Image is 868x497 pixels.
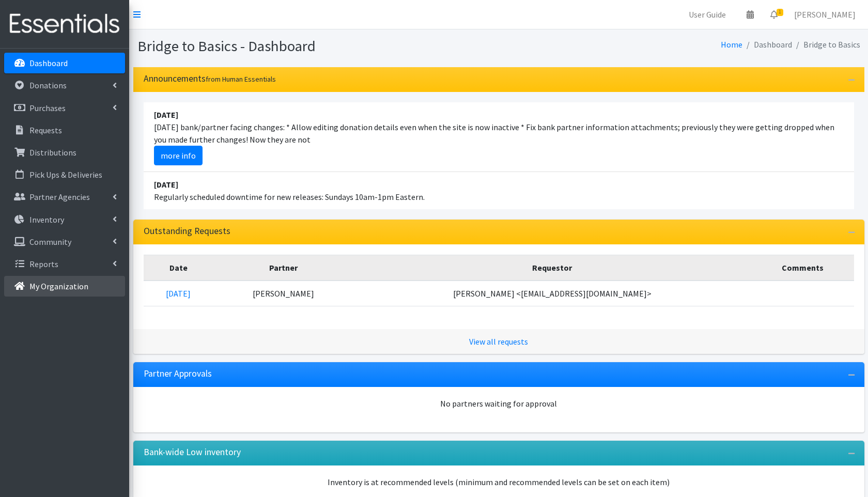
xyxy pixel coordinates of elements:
[777,9,783,16] span: 1
[166,288,191,299] a: [DATE]
[4,75,125,96] a: Donations
[29,214,64,225] p: Inventory
[4,187,125,207] a: Partner Agencies
[4,142,125,163] a: Distributions
[29,169,102,180] p: Pick Ups & Deliveries
[144,255,214,281] th: Date
[144,476,854,488] p: Inventory is at recommended levels (minimum and recommended levels can be set on each item)
[29,281,88,291] p: My Organization
[786,4,864,25] a: [PERSON_NAME]
[4,53,125,73] a: Dashboard
[29,147,76,158] p: Distributions
[206,74,276,84] small: from Human Essentials
[4,254,125,274] a: Reports
[29,58,68,68] p: Dashboard
[353,281,752,306] td: [PERSON_NAME] <[EMAIL_ADDRESS][DOMAIN_NAME]>
[144,102,854,172] li: [DATE] bank/partner facing changes: * Allow editing donation details even when the site is now in...
[4,164,125,185] a: Pick Ups & Deliveries
[751,255,854,281] th: Comments
[762,4,786,25] a: 1
[137,37,495,55] h1: Bridge to Basics - Dashboard
[29,192,90,202] p: Partner Agencies
[154,110,178,120] strong: [DATE]
[144,172,854,209] li: Regularly scheduled downtime for new releases: Sundays 10am-1pm Eastern.
[154,179,178,190] strong: [DATE]
[29,259,58,269] p: Reports
[4,120,125,141] a: Requests
[29,80,67,90] p: Donations
[144,447,241,458] h3: Bank-wide Low inventory
[4,209,125,230] a: Inventory
[680,4,734,25] a: User Guide
[144,368,212,379] h3: Partner Approvals
[4,7,125,41] img: HumanEssentials
[213,255,353,281] th: Partner
[4,231,125,252] a: Community
[213,281,353,306] td: [PERSON_NAME]
[144,226,230,237] h3: Outstanding Requests
[4,98,125,118] a: Purchases
[4,276,125,297] a: My Organization
[721,39,742,50] a: Home
[154,146,203,165] a: more info
[29,125,62,135] p: Requests
[29,237,71,247] p: Community
[353,255,752,281] th: Requestor
[742,37,792,52] li: Dashboard
[144,73,276,84] h3: Announcements
[29,103,66,113] p: Purchases
[469,336,528,347] a: View all requests
[144,397,854,410] div: No partners waiting for approval
[792,37,860,52] li: Bridge to Basics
